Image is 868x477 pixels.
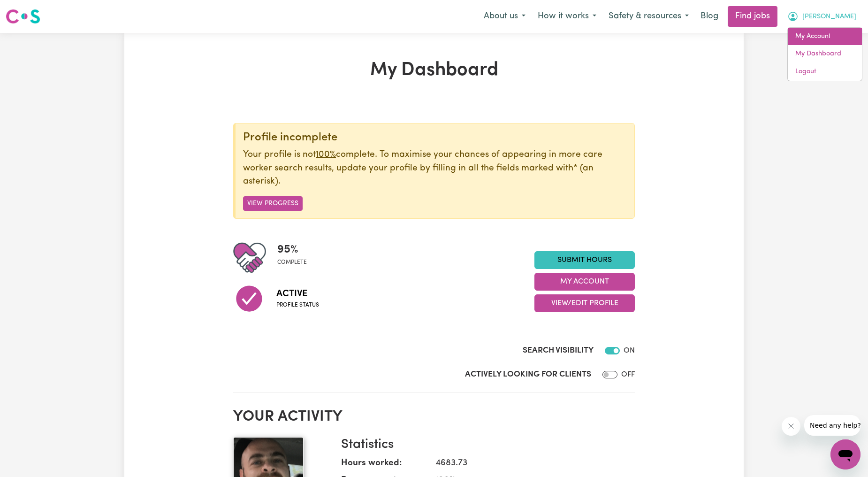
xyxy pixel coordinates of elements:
[534,273,635,291] button: My Account
[534,294,635,312] button: View/Edit Profile
[802,12,856,22] span: [PERSON_NAME]
[602,7,695,26] button: Safety & resources
[695,6,724,27] a: Blog
[428,457,627,470] dd: 4683.73
[621,371,635,378] span: OFF
[277,241,307,258] span: 95 %
[6,6,40,27] a: Careseekers logo
[534,251,635,269] a: Submit Hours
[276,287,319,301] span: Active
[243,131,627,145] div: Profile incomplete
[478,7,532,26] button: About us
[465,369,591,381] label: Actively Looking for Clients
[341,437,627,453] h3: Statistics
[6,7,57,14] span: Need any help?
[523,345,594,357] label: Search Visibility
[788,63,862,81] a: Logout
[830,439,860,469] iframe: Button to launch messaging window
[782,417,800,436] iframe: Close message
[804,415,860,436] iframe: Message from company
[532,7,602,26] button: How it works
[276,301,319,309] span: Profile status
[233,59,635,82] h1: My Dashboard
[233,408,635,426] h2: Your activity
[788,45,862,63] a: My Dashboard
[624,347,635,354] span: ON
[787,27,862,81] div: My Account
[728,6,777,27] a: Find jobs
[243,148,627,189] p: Your profile is not complete. To maximise your chances of appearing in more care worker search re...
[277,258,307,267] span: complete
[243,196,303,211] button: View Progress
[6,8,40,25] img: Careseekers logo
[781,7,862,26] button: My Account
[788,28,862,46] a: My Account
[316,150,336,159] u: 100%
[277,241,314,274] div: Profile completeness: 95%
[341,457,428,474] dt: Hours worked:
